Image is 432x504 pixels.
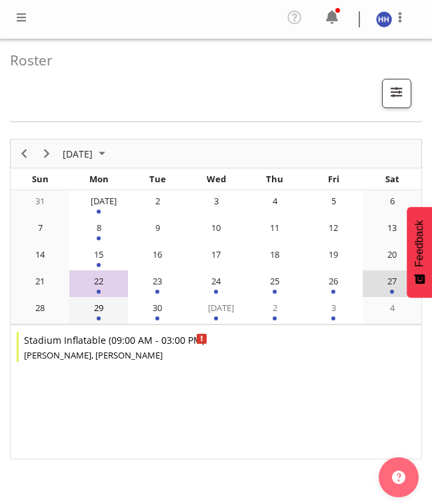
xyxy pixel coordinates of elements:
[61,146,94,162] span: [DATE]
[17,332,210,362] div: Stadium Inflatable Begin From Saturday, September 27, 2025 at 9:00:00 AM GMT+12:00 Ends At Saturd...
[266,173,283,185] span: Thu
[91,300,107,316] div: 29
[13,140,35,168] div: Previous
[32,246,48,262] div: 14
[208,273,224,289] div: 24
[207,173,226,185] span: Wed
[413,220,425,266] span: Feedback
[384,220,400,236] div: 13
[11,190,421,325] table: of September 2025
[382,79,411,108] button: Filter Shifts
[32,300,48,316] div: 28
[61,146,111,162] button: September 2025
[89,173,109,185] span: Mon
[149,273,165,289] div: 23
[149,300,165,316] div: 30
[24,349,205,362] div: [PERSON_NAME], [PERSON_NAME]
[325,300,341,316] div: 3
[267,300,283,316] div: 2
[392,471,405,484] img: help-xxl-2.png
[384,300,400,316] div: 4
[10,139,422,459] div: of September 2025
[385,173,399,185] span: Sat
[325,193,341,209] div: 5
[35,140,58,168] div: Next
[208,300,224,316] div: [DATE]
[267,220,283,236] div: 11
[267,273,283,289] div: 25
[208,220,224,236] div: 10
[24,332,205,349] div: Stadium Inflatable ( )
[38,146,56,162] button: Next
[384,246,400,262] div: 20
[208,193,224,209] div: 3
[267,193,283,209] div: 4
[91,193,107,209] div: [DATE]
[376,11,392,27] img: harriet-hill8786.jpg
[149,193,165,209] div: 2
[384,273,400,289] div: 27
[32,193,48,209] div: 31
[208,246,224,262] div: 17
[384,193,400,209] div: 6
[328,173,339,185] span: Fri
[325,220,341,236] div: 12
[10,53,411,68] h4: Roster
[149,173,166,185] span: Tue
[91,220,107,236] div: 8
[15,146,33,162] button: Previous
[149,220,165,236] div: 9
[32,173,49,185] span: Sun
[325,246,341,262] div: 19
[32,220,48,236] div: 7
[32,273,48,289] div: 21
[149,246,165,262] div: 16
[325,273,341,289] div: 26
[91,273,107,289] div: 22
[91,246,107,262] div: 15
[407,206,432,297] button: Feedback - Show survey
[111,334,202,346] span: 09:00 AM - 03:00 PM
[267,246,283,262] div: 18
